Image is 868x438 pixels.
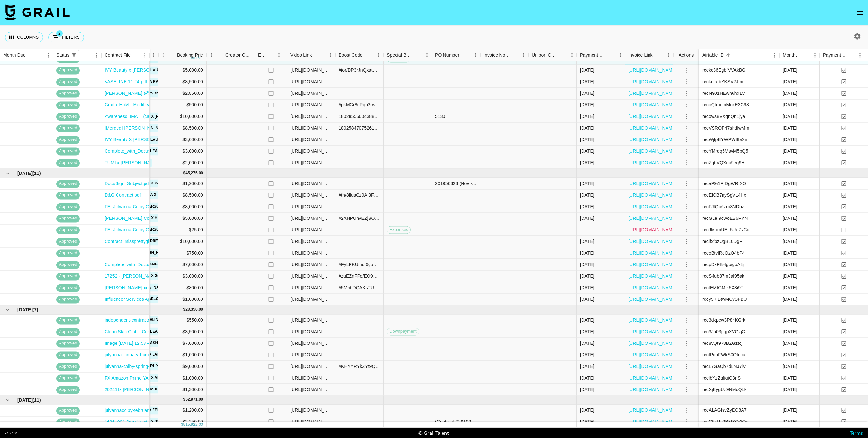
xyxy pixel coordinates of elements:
div: #2XHPUhvEZjSORakB82DFWFn1V8jFRdbl6W6AYDQK9v0gONgSf2m3MAWKuhzbs3M= [339,215,380,221]
button: hide children [3,396,12,405]
img: Grail Talent [5,4,70,20]
button: select merge strategy [681,111,692,122]
div: recJMomUEL5UeZvCd [702,227,749,233]
div: 1/8/2025 [580,250,594,256]
div: 45,275.00 [185,170,203,176]
div: #th/8lIusCz9AI3FZCWSGy18LFlgmY2c8Vcf8NQtuMjwPojjzvwL0GNQ0KeRxQbA= [339,192,380,198]
button: Sort [131,51,140,60]
button: Menu [471,50,480,60]
button: Menu [140,50,150,60]
a: FE_Julyanna Colby Gain Rinse Influencer Agreement_11.4 - signed.pdf [105,227,251,233]
span: approved [56,204,80,210]
div: Creator Commmission Override [207,49,255,61]
div: Dec '24 [783,261,797,268]
div: Creator Commmission Override [225,49,252,61]
div: Dec '24 [783,227,797,233]
button: select merge strategy [681,190,692,201]
div: 11/22/2024 [580,102,594,108]
button: Menu [326,50,335,60]
a: VASELINE 11:24.pdf [105,56,147,62]
a: [URL][DOMAIN_NAME] [628,375,677,381]
div: Dec '24 [783,238,797,245]
button: select merge strategy [681,315,692,326]
button: Sort [413,50,422,59]
div: Video Link [290,49,312,61]
div: recFJIQp6zrb3NDbz [702,203,744,210]
button: Show filters [48,32,84,42]
button: Show filters [70,51,79,60]
div: Actions [679,49,694,61]
div: recoBtylReQzQ4bP4 [702,250,745,256]
button: select merge strategy [681,271,692,282]
span: approved [56,181,80,187]
div: Airtable ID [699,49,779,61]
div: Dec '24 [783,215,797,221]
div: https://www.tiktok.com/@missprettygirl/video/7436596377842355486?_r=1&_t=8gxArJpQZ5S [290,79,332,85]
button: Sort [312,50,321,59]
div: https://www.instagram.com/p/DCsFe1ky1_q/ [290,125,332,131]
div: 12/17/2024 [580,215,594,221]
button: Menu [207,50,216,60]
button: select merge strategy [681,88,692,99]
div: Nov '24 [783,90,797,97]
span: approved [56,79,80,85]
button: Sort [459,50,468,59]
div: https://www.tiktok.com/@missprettygirl/video/7445116039999900971?is_from_webapp=1&sender_device=p... [290,227,332,233]
div: Month Due [779,49,820,61]
div: #ior/DP3rJnQxatReTyKRzPaW0VotloWmrcR4DAsD9CeMagi1O0A4Z8hFI8T8hTc= [339,67,380,74]
span: approved [56,250,80,256]
button: select merge strategy [681,282,692,293]
button: Sort [168,50,177,59]
div: Nov '24 [783,137,797,143]
div: Uniport Contact Email [532,49,558,61]
div: recoQfmomMnxE3C98 [702,102,749,108]
div: Payment Sent [823,49,848,61]
div: 12/20/2024 [580,137,594,143]
div: $2,850.00 [158,88,207,99]
div: 12/27/2024 [580,148,594,155]
button: select merge strategy [681,259,692,270]
a: FE_Julyanna Colby Gain Rinse Influencer Agreement_11.4 - signed.pdf [105,204,251,210]
div: recfwb0PcBsVd4W91 [702,56,747,62]
div: 12/13/2024 [580,160,594,166]
div: recEfCB7nySgVL4Hx [702,192,746,198]
div: money [191,56,206,60]
button: Menu [664,50,673,60]
div: $25.00 [158,224,207,236]
a: Complete_with_Docusign_Julyanna_SOW_Avon_Nov.pdf [105,262,222,268]
div: 12/20/2024 [580,67,594,74]
a: [URL][DOMAIN_NAME] [628,148,677,155]
button: Sort [848,51,857,60]
a: DocuSign_Subject.pdf [105,181,150,187]
button: select merge strategy [681,247,692,258]
div: $8,500.00 [158,190,207,201]
a: [URL][DOMAIN_NAME] [628,125,677,131]
button: hide children [3,169,12,178]
div: $500.00 [158,99,207,111]
span: approved [56,67,80,74]
div: 4/10/2025 [580,203,594,210]
div: recN901HEwh6hx1Mi [702,90,747,97]
div: https://www.tiktok.com/@hannahharmelin/video/7439117558168472862 [290,102,332,108]
span: [DATE] [17,170,33,176]
a: 🩵JULYANNA x CLEAN SKIN CLUB 🩵 [115,147,191,155]
div: Campaign (Type) [110,49,158,61]
button: select merge strategy [681,123,692,134]
div: Actions [673,49,699,61]
a: IVY Beauty x [PERSON_NAME] Partnership (PRESS & GO CLEAN DAY) Signed.pdf [105,67,278,74]
button: select merge strategy [681,157,692,168]
a: Awareness_IMA__(carriesnipesss_and_BENlabs_(H.pdf [105,113,220,120]
span: approved [56,114,80,120]
div: 12/17/2024 [580,238,594,245]
div: Dec '24 [783,192,797,198]
div: Invoice Notes [480,49,528,61]
div: $5,000.00 [158,213,207,224]
div: $750.00 [158,247,207,259]
a: [URL][DOMAIN_NAME] [628,352,677,358]
a: [URL][DOMAIN_NAME] [628,137,677,143]
a: Hymn to [PERSON_NAME] (1araquinn) [115,249,198,257]
div: 1/13/2025 [580,273,594,279]
span: approved [56,56,80,62]
div: 5/13/2025 [580,113,594,120]
div: reckdfafbYKSV2Jfm [702,79,743,85]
